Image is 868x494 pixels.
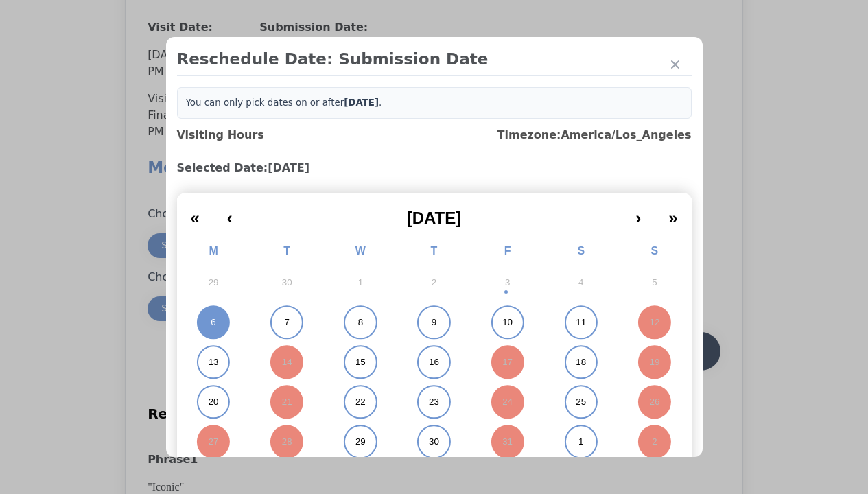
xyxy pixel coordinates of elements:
abbr: October 30, 2025 [429,436,439,448]
abbr: October 24, 2025 [502,396,513,408]
button: November 2, 2025 [618,422,691,462]
abbr: October 10, 2025 [502,316,513,329]
abbr: November 1, 2025 [578,436,583,448]
abbr: Sunday [651,245,659,257]
h3: Visiting Hours [177,127,264,143]
abbr: Wednesday [355,245,366,257]
abbr: October 7, 2025 [285,316,290,329]
button: October 15, 2025 [324,342,397,382]
button: October 25, 2025 [544,382,618,422]
button: October 5, 2025 [618,263,691,303]
button: October 10, 2025 [471,303,544,342]
abbr: October 12, 2025 [650,316,660,329]
abbr: September 30, 2025 [282,277,292,289]
button: November 1, 2025 [544,422,618,462]
button: October 31, 2025 [471,422,544,462]
button: October 12, 2025 [618,303,691,342]
abbr: October 4, 2025 [578,277,583,289]
button: October 28, 2025 [250,422,324,462]
button: October 23, 2025 [397,382,471,422]
abbr: October 15, 2025 [355,356,366,368]
button: « [177,198,213,228]
abbr: October 11, 2025 [576,316,586,329]
button: October 30, 2025 [397,422,471,462]
button: October 16, 2025 [397,342,471,382]
abbr: Tuesday [283,245,290,257]
span: [DATE] [407,209,462,227]
button: October 20, 2025 [177,382,250,422]
button: October 22, 2025 [324,382,397,422]
button: October 24, 2025 [471,382,544,422]
abbr: Saturday [577,245,585,257]
button: October 14, 2025 [250,342,324,382]
abbr: November 2, 2025 [652,436,657,448]
abbr: October 22, 2025 [355,396,366,408]
button: October 7, 2025 [250,303,324,342]
abbr: October 26, 2025 [650,396,660,408]
button: October 6, 2025 [177,303,250,342]
div: You can only pick dates on or after . [177,87,692,119]
abbr: October 28, 2025 [282,436,292,448]
b: [DATE] [344,97,379,108]
abbr: October 29, 2025 [355,436,366,448]
button: October 27, 2025 [177,422,250,462]
abbr: October 19, 2025 [650,356,660,368]
abbr: Friday [504,245,511,257]
abbr: October 3, 2025 [505,277,510,289]
abbr: October 2, 2025 [432,277,436,289]
abbr: Monday [209,245,218,257]
abbr: Thursday [431,245,438,257]
abbr: October 31, 2025 [502,436,513,448]
abbr: October 25, 2025 [576,396,586,408]
button: ‹ [213,198,246,228]
button: October 11, 2025 [544,303,618,342]
abbr: October 21, 2025 [282,396,292,408]
h3: Selected Date: [DATE] [177,160,692,176]
abbr: October 8, 2025 [358,316,363,329]
abbr: October 20, 2025 [209,396,219,408]
abbr: October 6, 2025 [211,316,215,329]
button: October 2, 2025 [397,263,471,303]
button: October 1, 2025 [324,263,397,303]
abbr: October 17, 2025 [502,356,513,368]
button: October 17, 2025 [471,342,544,382]
abbr: October 16, 2025 [429,356,439,368]
button: October 19, 2025 [618,342,691,382]
abbr: October 5, 2025 [652,277,657,289]
abbr: October 18, 2025 [576,356,586,368]
button: September 30, 2025 [250,263,324,303]
button: October 8, 2025 [324,303,397,342]
abbr: October 1, 2025 [358,277,363,289]
abbr: October 23, 2025 [429,396,439,408]
abbr: October 27, 2025 [209,436,219,448]
button: October 13, 2025 [177,342,250,382]
abbr: October 14, 2025 [282,356,292,368]
button: October 3, 2025 [471,263,544,303]
button: › [622,198,655,228]
abbr: October 9, 2025 [432,316,436,329]
h3: Timezone: America/Los_Angeles [497,127,692,143]
abbr: October 13, 2025 [209,356,219,368]
button: October 29, 2025 [324,422,397,462]
button: » [655,198,691,228]
h2: Reschedule Date: Submission Date [177,48,692,70]
button: October 4, 2025 [544,263,618,303]
button: September 29, 2025 [177,263,250,303]
button: October 26, 2025 [618,382,691,422]
button: October 9, 2025 [397,303,471,342]
button: October 18, 2025 [544,342,618,382]
button: [DATE] [246,198,622,228]
abbr: September 29, 2025 [209,277,219,289]
button: October 21, 2025 [250,382,324,422]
